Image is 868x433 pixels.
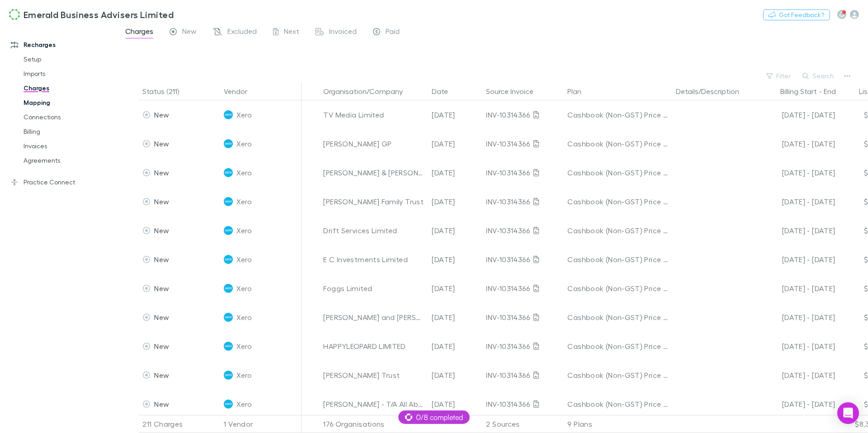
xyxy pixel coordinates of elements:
div: TV Media Limited [323,100,425,129]
span: Xero [236,245,251,274]
img: Emerald Business Advisers Limited's Logo [9,9,20,20]
button: Organisation/Company [323,82,414,100]
div: Cashbook (Non-GST) Price Plan [567,100,669,129]
div: 9 Plans [564,415,672,433]
div: [PERSON_NAME] - T/A All About Your Joy [323,390,425,419]
span: Xero [236,332,251,361]
div: INV-10314366 [486,361,560,390]
div: [DATE] - [DATE] [757,390,835,419]
img: Xero's Logo [224,284,233,293]
div: Cashbook (Non-GST) Price Plan [567,361,669,390]
img: Xero's Logo [224,110,233,119]
button: Filter [762,71,796,81]
div: Drift Services Limited [323,216,425,245]
span: New [154,313,169,321]
button: Plan [567,82,592,100]
div: [DATE] [428,216,482,245]
div: [DATE] [428,129,482,158]
div: [DATE] [428,332,482,361]
img: Xero's Logo [224,400,233,409]
div: INV-10314366 [486,100,560,129]
a: Billing [14,124,115,139]
span: Paid [386,27,400,38]
img: Xero's Logo [224,313,233,322]
div: [DATE] - [DATE] [757,245,835,274]
img: Xero's Logo [224,226,233,235]
div: [DATE] [428,100,482,129]
div: [DATE] - [DATE] [757,158,835,187]
a: Practice Connect [2,175,115,189]
div: [DATE] - [DATE] [757,303,835,332]
div: INV-10314366 [486,216,560,245]
span: Xero [236,361,251,390]
div: [DATE] - [DATE] [757,100,835,129]
span: Xero [236,129,251,158]
span: New [154,255,169,264]
span: Invoiced [329,27,357,38]
img: Xero's Logo [224,139,233,148]
span: Xero [236,100,251,129]
span: New [154,197,169,206]
div: INV-10314366 [486,158,560,187]
span: New [154,168,169,177]
div: [DATE] [428,158,482,187]
div: INV-10314366 [486,187,560,216]
div: [PERSON_NAME] Family Trust [323,187,425,216]
div: INV-10314366 [486,390,560,419]
div: Cashbook (Non-GST) Price Plan [567,158,669,187]
button: End [824,82,836,100]
button: Got Feedback? [763,9,830,20]
span: New [154,284,169,292]
div: [DATE] [428,390,482,419]
a: Connections [14,110,115,124]
div: 176 Organisations [320,415,428,433]
span: Xero [236,303,251,332]
div: [DATE] [428,303,482,332]
div: INV-10314366 [486,303,560,332]
span: New [182,27,197,38]
div: E C Investments Limited [323,245,425,274]
a: Invoices [14,139,115,153]
div: [DATE] [428,361,482,390]
button: Status (211) [142,82,190,100]
div: INV-10314366 [486,274,560,303]
button: Source Invoice [486,82,544,100]
span: New [154,400,169,408]
div: [DATE] [428,187,482,216]
div: Cashbook (Non-GST) Price Plan [567,390,669,419]
button: Search [798,71,839,81]
div: [DATE] [428,274,482,303]
h3: Emerald Business Advisers Limited [24,9,174,20]
div: [DATE] - [DATE] [757,216,835,245]
a: Mapping [14,95,115,110]
div: Cashbook (Non-GST) Price Plan [567,303,669,332]
div: [DATE] - [DATE] [757,274,835,303]
span: Charges [125,27,153,38]
div: Cashbook (Non-GST) Price Plan [567,187,669,216]
div: 211 Charges [139,415,220,433]
div: 2 Sources [482,415,564,433]
a: Agreements [14,153,115,168]
span: Next [284,27,299,38]
div: [DATE] - [DATE] [757,129,835,158]
button: Details/Description [676,82,750,100]
div: Cashbook (Non-GST) Price Plan [567,216,669,245]
div: [PERSON_NAME] Trust [323,361,425,390]
div: Cashbook (Non-GST) Price Plan [567,274,669,303]
a: Recharges [2,38,115,52]
button: Date [432,82,459,100]
span: Xero [236,187,251,216]
button: Vendor [224,82,258,100]
span: New [154,226,169,235]
a: Charges [14,81,115,95]
div: [PERSON_NAME] and [PERSON_NAME] [323,303,425,332]
span: Xero [236,216,251,245]
span: Excluded [227,27,257,38]
img: Xero's Logo [224,197,233,206]
span: Xero [236,274,251,303]
div: 1 Vendor [220,415,302,433]
div: [DATE] - [DATE] [757,361,835,390]
div: [DATE] [428,245,482,274]
div: Cashbook (Non-GST) Price Plan [567,129,669,158]
div: [DATE] - [DATE] [757,187,835,216]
